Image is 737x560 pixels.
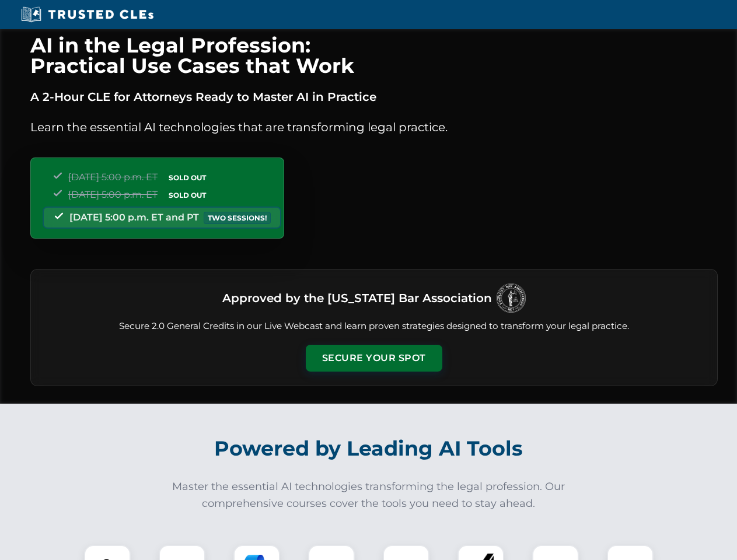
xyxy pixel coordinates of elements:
[165,478,573,512] p: Master the essential AI technologies transforming the legal profession. Our comprehensive courses...
[30,118,718,136] p: Learn the essential AI technologies that are transforming legal practice.
[68,189,158,200] span: [DATE] 5:00 p.m. ET
[18,6,157,23] img: Trusted CLEs
[222,288,492,309] h3: Approved by the [US_STATE] Bar Association
[165,171,210,184] span: SOLD OUT
[165,189,210,201] span: SOLD OUT
[46,428,692,469] h2: Powered by Leading AI Tools
[68,171,158,183] span: [DATE] 5:00 p.m. ET
[45,320,703,333] p: Secure 2.0 General Credits in our Live Webcast and learn proven strategies designed to transform ...
[30,87,718,106] p: A 2-Hour CLE for Attorneys Ready to Master AI in Practice
[306,345,442,372] button: Secure Your Spot
[30,35,718,76] h1: AI in the Legal Profession: Practical Use Cases that Work
[497,283,526,313] img: Logo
